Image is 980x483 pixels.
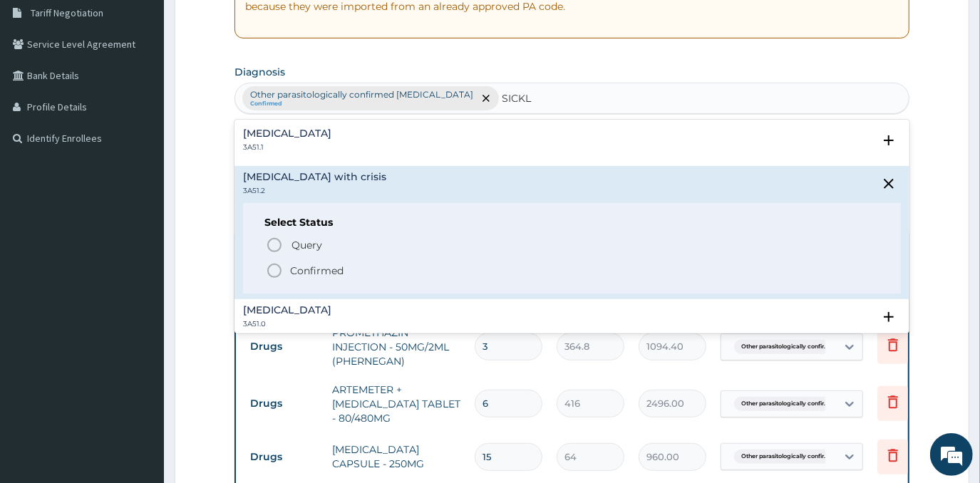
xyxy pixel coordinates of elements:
div: Minimize live chat window [234,7,268,41]
span: Tariff Negotiation [31,6,103,19]
span: We're online! [83,148,197,292]
td: Drugs [243,333,325,360]
i: open select status [880,132,897,149]
span: Other parasitologically confir... [734,340,835,354]
i: status option query [266,237,283,254]
p: Confirmed [290,264,344,278]
i: close select status [880,175,897,192]
small: Confirmed [250,100,473,108]
span: remove selection option [480,92,492,105]
textarea: Type your message and hit 'Enter' [7,327,272,377]
span: Query [292,238,322,252]
label: Diagnosis [234,65,285,79]
td: [MEDICAL_DATA] CAPSULE - 250MG [325,435,468,478]
p: 3A51.1 [243,142,331,152]
td: ARTEMETER + [MEDICAL_DATA] TABLET - 80/480MG [325,375,468,432]
td: PROMETHAZIN INJECTION - 50MG/2ML (PHERNEGAN) [325,318,468,375]
i: open select status [880,308,897,326]
td: Drugs [243,390,325,417]
h6: Select Status [264,217,879,228]
p: 3A51.0 [243,319,331,329]
span: Other parasitologically confir... [734,450,835,464]
p: Other parasitologically confirmed [MEDICAL_DATA] [250,89,473,100]
h4: [MEDICAL_DATA] [243,305,331,316]
div: Chat with us now [74,80,239,98]
i: status option filled [266,262,283,279]
span: Other parasitologically confir... [734,397,835,411]
td: Drugs [243,444,325,470]
img: d_794563401_company_1708531726252_794563401 [26,71,58,107]
h4: [MEDICAL_DATA] [243,128,331,139]
p: 3A51.2 [243,186,386,196]
h4: [MEDICAL_DATA] with crisis [243,172,386,182]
